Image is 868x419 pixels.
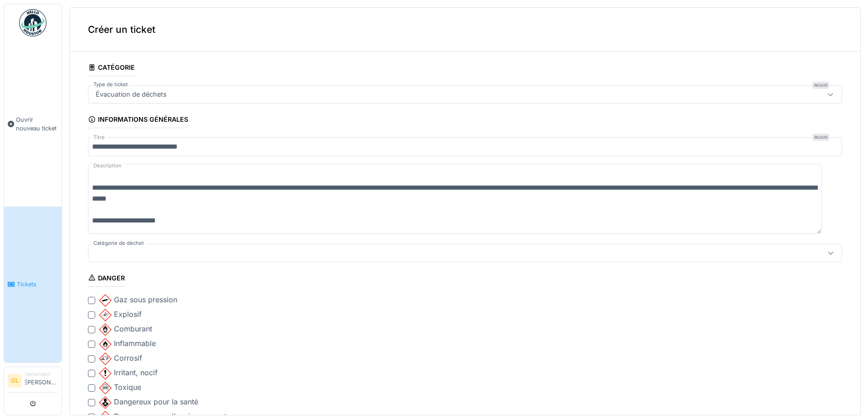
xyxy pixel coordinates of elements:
[16,115,58,133] span: Ouvrir nouveau ticket
[88,271,125,287] div: Danger
[25,371,58,390] li: [PERSON_NAME]
[812,82,829,89] div: Requis
[99,338,156,351] div: Inflammable
[4,207,62,363] a: Tickets
[99,294,177,307] div: Gaz sous pression
[99,323,112,336] img: 2pePJIAAAAASUVORK5CYII=
[99,338,112,351] img: eugAAAABJRU5ErkJggg==
[99,367,158,380] div: Irritant, nocif
[70,8,860,52] div: Créer un ticket
[92,81,130,88] label: Type de ticket
[88,113,188,128] div: Informations générales
[25,371,58,378] div: Demandeur
[99,396,112,409] img: gAAAAASUVORK5CYII=
[92,239,146,247] label: Catégorie de déchet
[99,352,142,365] div: Corrosif
[99,352,112,365] img: WHeua313wAAAABJRU5ErkJggg==
[99,367,112,380] img: OW0FDO2FwAAAABJRU5ErkJggg==
[99,382,112,394] img: sLrRMbIGPmCF7ZWRskY+8odImWcjNFvc7q+Ssb411JdXyPjZS8KGy3jNa9uu46X8fPzP0KgPPUqbRtnAAAAAElFTkSuQmCC
[99,309,112,321] img: NSn8fPzP9LjjqPFavnpAAAAAElFTkSuQmCC
[99,323,152,336] div: Comburant
[17,280,58,289] span: Tickets
[99,294,112,307] img: chW9mep1nNknPGhsPUMGad8uu2c8j8nutLRNTbHRwAAAABJRU5ErkJggg==
[99,396,198,409] div: Dangereux pour la santé
[4,41,62,207] a: Ouvrir nouveau ticket
[8,371,58,393] a: GL Demandeur[PERSON_NAME]
[92,134,107,141] label: Titre
[99,309,142,321] div: Explosif
[88,61,135,76] div: Catégorie
[19,9,46,36] img: Badge_color-CXgf-gQk.svg
[812,134,829,141] div: Requis
[8,374,21,388] li: GL
[99,382,141,394] div: Toxique
[92,160,123,171] label: Description
[92,89,170,99] div: Évacuation de déchets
